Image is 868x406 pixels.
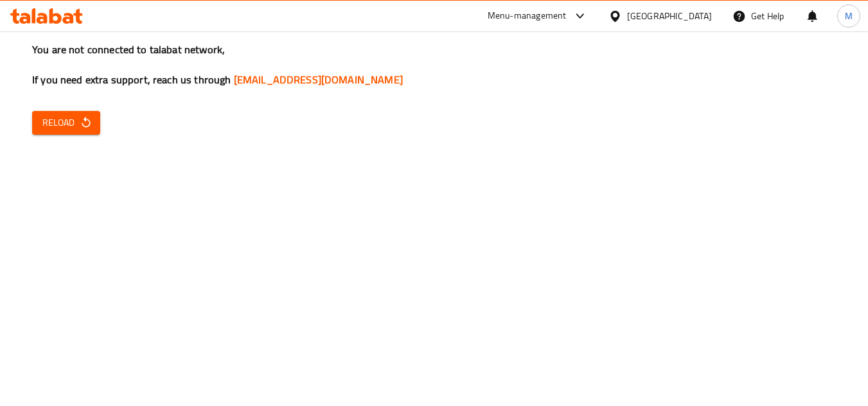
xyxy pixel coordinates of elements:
[627,9,712,23] div: [GEOGRAPHIC_DATA]
[488,8,567,24] div: Menu-management
[32,111,100,135] button: Reload
[42,115,90,131] span: Reload
[234,70,403,89] a: [EMAIL_ADDRESS][DOMAIN_NAME]
[32,42,836,87] h3: You are not connected to talabat network, If you need extra support, reach us through
[845,9,853,23] span: M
